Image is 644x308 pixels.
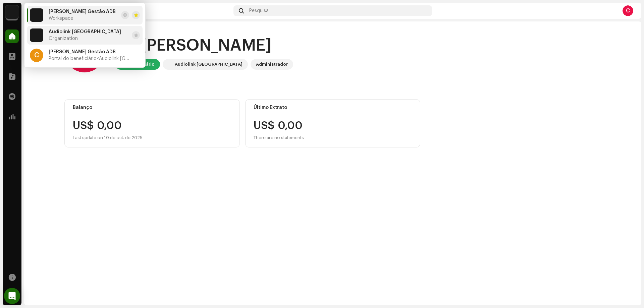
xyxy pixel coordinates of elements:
[49,56,129,61] span: Portal do beneficiário <Audiolink Brasil>
[49,49,116,55] span: Camilo Kongo Gestão ADB
[254,105,412,110] div: Último Extrato
[249,8,269,13] span: Pesquisa
[4,288,20,304] div: Open Intercom Messenger
[30,49,43,62] div: C
[49,29,121,35] span: Audiolink Brasil
[97,56,169,61] span: <Audiolink [GEOGRAPHIC_DATA]>
[73,105,231,110] div: Balanço
[73,134,231,142] div: Last update on 10 de out. de 2025
[30,8,43,22] img: 730b9dfe-18b5-4111-b483-f30b0c182d82
[49,9,116,14] span: Camilo Kongo Gestão ADB
[64,99,240,147] re-o-card-value: Balanço
[623,5,633,16] div: C
[175,60,243,68] div: Audiolink [GEOGRAPHIC_DATA]
[254,134,304,142] div: There are no statements
[256,60,288,68] div: Administrador
[30,28,43,42] img: 730b9dfe-18b5-4111-b483-f30b0c182d82
[245,99,421,147] re-o-card-value: Último Extrato
[164,60,172,68] img: 730b9dfe-18b5-4111-b483-f30b0c182d82
[115,35,293,56] div: Hi, [PERSON_NAME]
[49,36,78,41] span: Organization
[5,5,19,19] img: 730b9dfe-18b5-4111-b483-f30b0c182d82
[49,16,73,21] span: Workspace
